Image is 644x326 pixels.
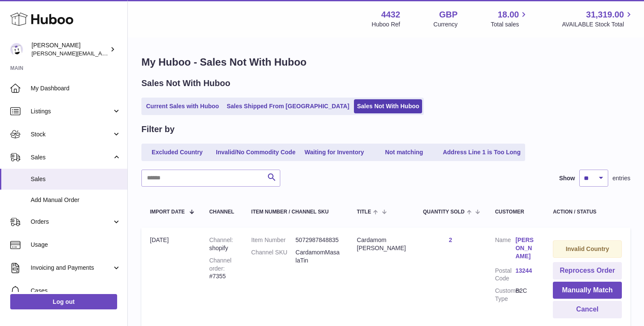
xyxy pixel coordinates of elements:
[449,237,452,243] a: 2
[296,248,340,265] dd: CardamomMasalaTin
[251,248,296,265] dt: Channel SKU
[209,237,233,243] strong: Channel
[31,130,112,138] span: Stock
[553,301,622,318] button: Cancel
[150,209,185,215] span: Import date
[10,43,23,56] img: akhil@amalachai.com
[381,9,400,20] strong: 4432
[566,245,609,252] strong: Invalid Country
[143,145,211,159] a: Excluded Country
[300,145,368,159] a: Waiting for Inventory
[495,287,515,303] dt: Customer Type
[31,264,112,272] span: Invoicing and Payments
[562,20,634,29] span: AVAILABLE Stock Total
[251,209,340,215] div: Item Number / Channel SKU
[497,9,519,20] span: 18.00
[209,257,234,281] div: #7355
[423,209,465,215] span: Quantity Sold
[224,99,352,113] a: Sales Shipped From [GEOGRAPHIC_DATA]
[491,9,529,29] a: 18.00 Total sales
[553,262,622,280] button: Reprocess Order
[495,209,536,215] div: Customer
[495,267,515,283] dt: Postal Code
[31,153,112,162] span: Sales
[209,236,234,252] div: shopify
[141,55,630,69] h1: My Huboo - Sales Not With Huboo
[31,175,121,183] span: Sales
[31,196,121,204] span: Add Manual Order
[495,236,515,263] dt: Name
[31,287,121,295] span: Cases
[562,9,634,29] a: 31,319.00 AVAILABLE Stock Total
[357,236,406,252] div: Cardamom [PERSON_NAME]
[31,218,112,226] span: Orders
[515,267,536,275] a: 13244
[296,236,340,244] dd: 5072987848835
[354,99,422,113] a: Sales Not With Huboo
[439,9,457,20] strong: GBP
[209,209,234,215] div: Channel
[440,145,524,159] a: Address Line 1 is Too Long
[141,78,230,89] h2: Sales Not With Huboo
[372,20,400,29] div: Huboo Ref
[491,20,529,29] span: Total sales
[357,209,371,215] span: Title
[141,124,175,135] h2: Filter by
[612,174,630,182] span: entries
[586,9,624,20] span: 31,319.00
[515,287,536,303] dd: B2C
[32,41,108,58] div: [PERSON_NAME]
[143,99,222,113] a: Current Sales with Huboo
[559,174,575,182] label: Show
[251,236,296,244] dt: Item Number
[31,84,121,92] span: My Dashboard
[515,236,536,260] a: [PERSON_NAME]
[553,209,622,215] div: Action / Status
[32,50,171,57] span: [PERSON_NAME][EMAIL_ADDRESS][DOMAIN_NAME]
[10,294,117,309] a: Log out
[553,282,622,299] button: Manually Match
[31,107,112,115] span: Listings
[213,145,299,159] a: Invalid/No Commodity Code
[370,145,438,159] a: Not matching
[209,257,231,272] strong: Channel order
[434,20,458,29] div: Currency
[31,241,121,249] span: Usage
